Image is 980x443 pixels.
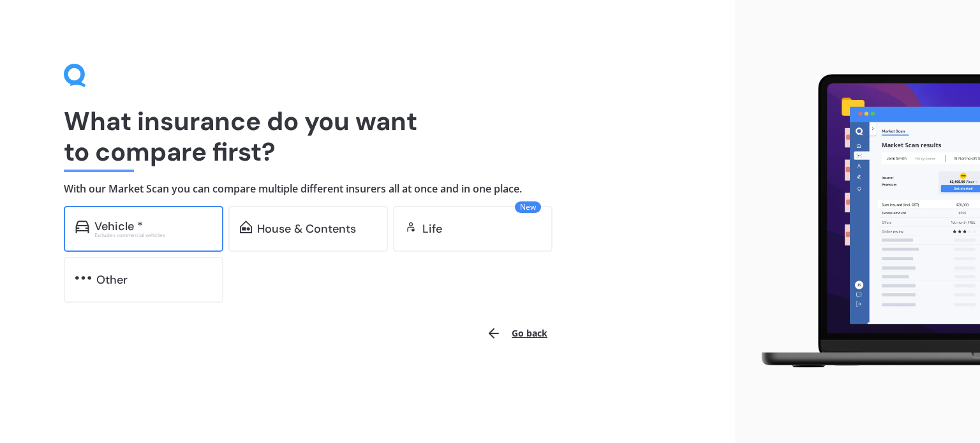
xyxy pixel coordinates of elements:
div: Excludes commercial vehicles [94,233,212,238]
div: House & Contents [257,222,356,235]
img: life.f720d6a2d7cdcd3ad642.svg [405,221,417,233]
div: Other [96,273,128,286]
img: car.f15378c7a67c060ca3f3.svg [75,221,89,233]
div: Life [422,222,442,235]
img: home-and-contents.b802091223b8502ef2dd.svg [240,221,252,233]
img: other.81dba5aafe580aa69f38.svg [75,272,91,284]
span: New [515,201,541,213]
button: Go back [479,318,555,349]
h4: With our Market Scan you can compare multiple different insurers all at once and in one place. [64,182,671,196]
img: laptop.webp [745,68,980,375]
div: Vehicle * [94,220,143,233]
h1: What insurance do you want to compare first? [64,106,671,167]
